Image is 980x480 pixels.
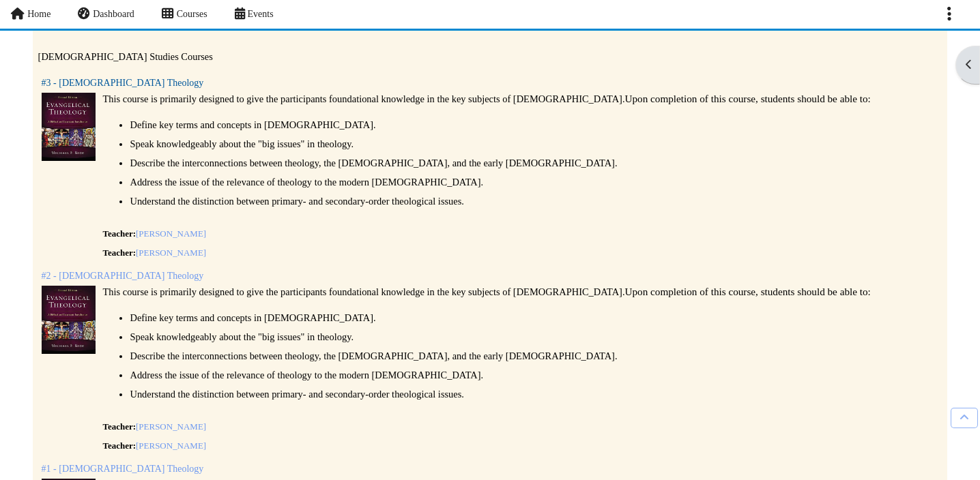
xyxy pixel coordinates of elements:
[42,78,204,88] a: #3 - [DEMOGRAPHIC_DATA] Theology
[130,192,938,211] li: Understand the distinction between primary- and secondary-order theological issues.
[625,93,871,104] span: Upon completion of this course, students should be able to:
[248,9,274,19] span: Events
[27,9,51,19] span: Home
[136,247,206,258] a: [PERSON_NAME]
[130,308,938,327] li: Define key terms and concepts in [DEMOGRAPHIC_DATA].
[947,5,951,22] i: Actions menu
[130,153,938,172] li: Describe the interconnections between theology, the [DEMOGRAPHIC_DATA], and the early [DEMOGRAPHI...
[130,172,938,192] li: Address the issue of the relevance of theology to the modern [DEMOGRAPHIC_DATA].
[102,421,136,432] span: Teacher:
[130,134,938,153] li: Speak knowledgeably about the "big issues" in theology.
[136,440,206,451] a: [PERSON_NAME]
[102,247,136,258] span: Teacher:
[93,9,134,19] span: Dashboard
[130,385,938,404] li: Understand the distinction between primary- and secondary-order theological issues.
[177,9,207,19] span: Courses
[130,327,938,346] li: Speak knowledgeably about the "big issues" in theology.
[130,346,938,365] li: Describe the interconnections between theology, the [DEMOGRAPHIC_DATA], and the early [DEMOGRAPHI...
[102,93,938,105] p: This course is primarily designed to give the participants foundational knowledge in the key subj...
[42,271,204,281] a: #2 - [DEMOGRAPHIC_DATA] Theology
[38,51,942,63] p: [DEMOGRAPHIC_DATA] Studies Courses
[136,421,206,432] a: [PERSON_NAME]
[136,228,206,239] a: [PERSON_NAME]
[102,440,136,451] span: Teacher:
[102,228,136,239] span: Teacher:
[102,286,938,298] p: This course is primarily designed to give the participants foundational knowledge in the key subj...
[130,115,938,134] li: Define key terms and concepts in [DEMOGRAPHIC_DATA].
[625,286,871,297] span: Upon completion of this course, students should be able to:
[42,464,204,474] a: #1 - [DEMOGRAPHIC_DATA] Theology
[130,365,938,385] li: Address the issue of the relevance of theology to the modern [DEMOGRAPHIC_DATA].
